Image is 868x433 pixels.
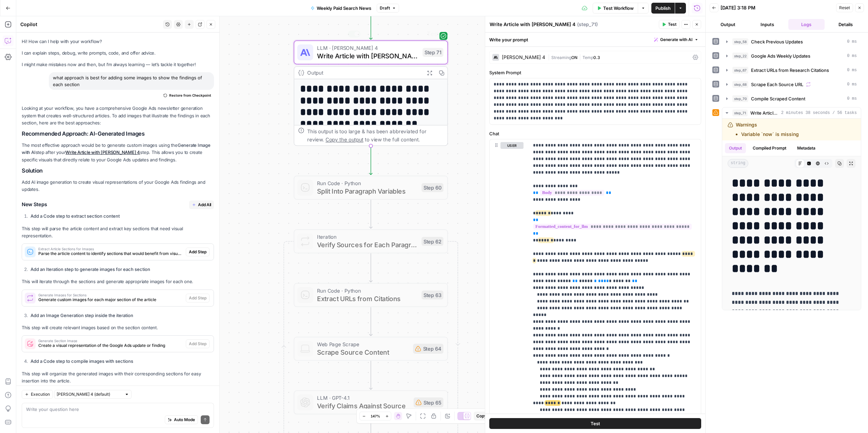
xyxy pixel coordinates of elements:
span: 147% [371,413,380,419]
span: Temp [583,55,593,60]
button: Execution [22,390,53,398]
span: Copy the output [325,136,363,142]
span: Auto Mode [174,416,195,422]
strong: Generate Image with AI [22,142,211,155]
span: step_58 [732,38,748,45]
button: Draft [377,4,399,13]
span: Generate Section Image [38,339,183,342]
span: Extract Article Sections for Images [38,247,183,251]
span: Extract URLs from Citations [317,294,417,303]
span: | [548,54,551,60]
button: Add All [189,200,214,209]
span: Execution [31,391,50,397]
g: Edge from step_62 to step_63 [369,254,372,282]
div: Run Code · PythonExtract URLs from CitationsStep 63 [294,283,448,307]
span: Add Step [189,341,206,347]
button: Restore from Checkpoint [161,91,214,99]
span: Generate with AI [660,37,692,43]
div: user [490,139,524,432]
div: Warnings [736,121,799,138]
span: Run Code · Python [317,179,417,187]
div: This output is too large & has been abbreviated for review. to view the full content. [307,127,443,143]
span: Weekly Paid Search News [317,5,371,12]
input: Claude Sonnet 4 (default) [57,391,122,397]
g: Edge from step_71 to step_60 [369,146,372,175]
div: Step 60 [421,183,443,192]
label: System Prompt [489,69,701,76]
p: The most effective approach would be to generate custom images using the step after your step. Th... [22,142,214,163]
button: Test [489,418,701,429]
span: 2 minutes 38 seconds / 56 tasks [781,110,857,116]
span: Test Workflow [603,5,634,12]
div: IterationVerify Sources for Each ParagraphStep 62 [294,229,448,253]
button: Publish [651,3,675,14]
span: Restore from Checkpoint [169,93,211,98]
div: [PERSON_NAME] 4 [502,55,545,60]
span: step_71 [732,110,748,116]
strong: Add a Code step to extract section content [31,213,120,219]
button: 0 ms [722,51,861,61]
strong: Add an Image Generation step inside the iteration [31,313,133,318]
h2: Recommended Approach: AI-Generated Images [22,131,214,137]
span: Copy [476,413,487,419]
div: LLM · GPT-4.1Verify Claims Against SourceStep 65 [294,391,448,414]
button: Auto Mode [165,415,198,424]
span: Generate Images for Sections [38,293,183,297]
span: Write Article with [PERSON_NAME] 4 [317,51,418,61]
div: Output [307,69,420,77]
li: Variable `now` is missing [741,131,799,138]
span: 0 ms [847,67,857,73]
span: LLM · [PERSON_NAME] 4 [317,44,418,52]
button: Inputs [749,19,786,30]
button: Test Workflow [593,3,638,14]
span: Extract URLs from Research Citations [751,67,829,74]
span: step_70 [732,95,748,102]
button: Compiled Prompt [749,143,790,153]
div: Copilot [20,21,161,28]
p: This will iterate through the sections and generate appropriate images for each one. [22,278,214,285]
button: Details [827,19,864,30]
span: Compile Scraped Content [751,95,805,102]
div: Step 65 [414,397,443,407]
button: Output [725,143,746,153]
g: Edge from step_60 to step_62 [369,200,372,228]
h2: Solution [22,168,214,174]
span: ON [571,55,577,60]
button: Logs [788,19,825,30]
span: Run Code · Python [317,287,417,294]
div: 2 minutes 38 seconds / 56 tasks [722,119,861,310]
span: Parse the article content to identify sections that would benefit from visual representation [38,251,183,257]
span: | [577,54,583,60]
button: Metadata [793,143,820,153]
div: Run Code · PythonSplit Into Paragraph VariablesStep 60 [294,176,448,199]
p: I can explain steps, debug, write prompts, code, and offer advice. [22,50,214,57]
span: Iteration [317,233,417,241]
span: Reset [839,5,850,11]
p: Looking at your workflow, you have a comprehensive Google Ads newsletter generation system that c... [22,105,214,126]
span: Scrape Source Content [317,347,409,357]
button: 2 minutes 38 seconds / 56 tasks [722,107,861,118]
span: Add Step [189,249,206,255]
p: This step will organize the generated images with their corresponding sections for easy insertion... [22,370,214,385]
span: 0.3 [593,55,600,60]
span: 0 ms [847,96,857,102]
textarea: Write Article with [PERSON_NAME] 4 [490,21,575,28]
span: Add Step [189,295,206,301]
p: This step will parse the article content and extract key sections that need visual representation. [22,225,214,239]
span: step_22 [732,53,748,59]
h3: New Steps [22,200,214,209]
span: Test [668,21,676,27]
g: Edge from step_70 to step_71 [369,11,372,39]
span: Streaming [551,55,571,60]
span: Add All [198,202,211,208]
span: ( step_71 ) [577,21,598,28]
div: Write your prompt [485,33,705,46]
button: Reset [836,3,853,12]
p: Add AI image generation to create visual representations of your Google Ads findings and updates. [22,179,214,193]
button: Add Step [186,339,210,348]
span: Draft [380,5,390,11]
span: Write Article with [PERSON_NAME] 4 [750,110,778,116]
span: Check Previous Updates [751,38,803,45]
span: Web Page Scrape [317,340,409,348]
p: I might make mistakes now and then, but I’m always learning — let’s tackle it together! [22,61,214,68]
